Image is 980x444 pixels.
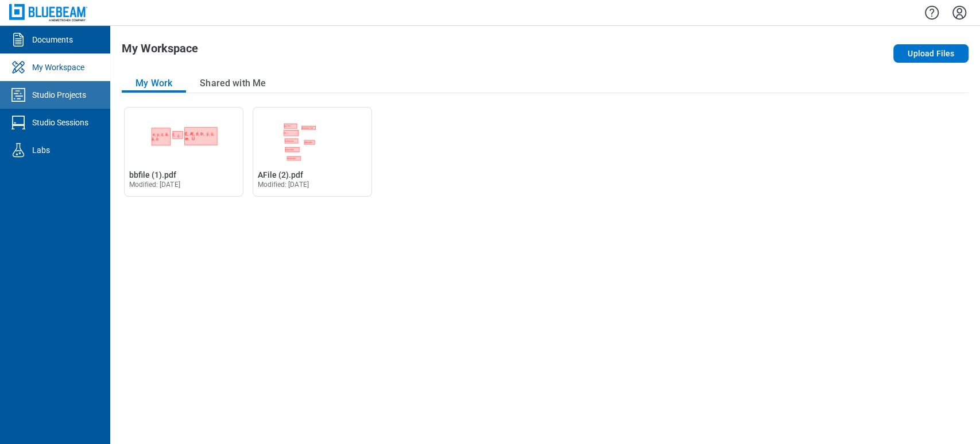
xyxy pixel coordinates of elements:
[253,107,372,197] div: Open AFile (2).pdf in Editor
[129,170,176,179] span: bbfile (1).pdf
[9,86,28,104] svg: Studio Projects
[125,108,243,163] img: bbfile (1).pdf
[122,74,186,93] button: My Work
[124,107,243,197] div: Open bbfile (1).pdf in Editor
[9,113,28,132] svg: Studio Sessions
[32,89,86,101] div: Studio Projects
[32,34,73,45] div: Documents
[950,3,969,22] button: Settings
[253,108,371,163] img: AFile (2).pdf
[893,44,969,63] button: Upload Files
[32,144,50,156] div: Labs
[258,181,309,189] span: Modified: [DATE]
[9,141,28,159] svg: Labs
[9,58,28,76] svg: My Workspace
[122,42,198,60] h1: My Workspace
[9,4,87,21] img: Bluebeam, Inc.
[129,181,180,189] span: Modified: [DATE]
[186,74,280,93] button: Shared with Me
[9,30,28,49] svg: Documents
[32,62,84,73] div: My Workspace
[32,117,88,128] div: Studio Sessions
[258,170,303,179] span: AFile (2).pdf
